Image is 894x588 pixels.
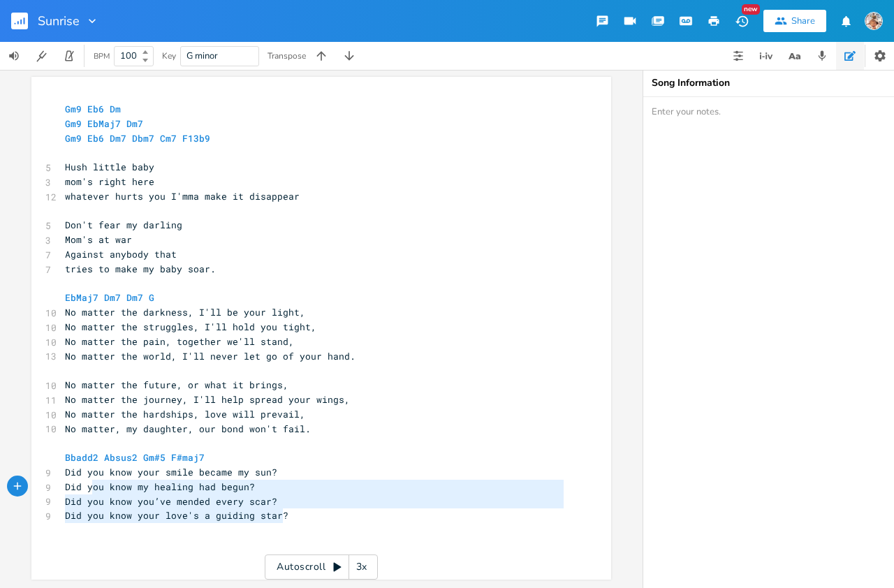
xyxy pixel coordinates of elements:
span: No matter the pain, together we'll stand, [65,335,294,348]
span: Eb6 [87,132,104,145]
span: Hush little baby [65,161,154,173]
span: Eb6 [87,103,104,115]
div: BPM [94,52,110,60]
span: whatever hurts you I'mma make it disappear [65,190,300,203]
span: Gm9 [65,132,82,145]
span: Mom's at war [65,233,132,246]
span: Did you know my healing had begun? [65,480,255,493]
span: Dm7 [104,291,121,304]
span: No matter the darkness, I'll be your light, [65,306,305,318]
button: New [728,8,756,34]
span: Bbadd2 [65,451,98,464]
div: Share [791,15,815,27]
div: Key [162,52,176,60]
img: EUPHONIC COLLECTIVE [865,12,883,30]
span: Dm7 [126,291,143,304]
button: Share [763,10,826,32]
span: Dbm7 [132,132,154,145]
span: No matter the future, or what it brings, [65,378,288,391]
span: G [149,291,154,304]
span: tries to make my baby soar. [65,263,216,275]
span: No matter the journey, I'll help spread your wings, [65,393,350,406]
span: F#maj7 [171,451,205,464]
span: Sunrise [38,15,80,27]
span: Absus2 [104,451,138,464]
span: Gm9 [65,117,82,130]
span: Dm7 [110,132,126,145]
span: Don't fear my darling [65,219,182,231]
div: New [742,4,760,15]
span: Dm7 [126,117,143,130]
span: Gm#5 [143,451,166,464]
span: No matter the struggles, I'll hold you tight, [65,321,316,333]
div: Transpose [268,52,306,60]
span: No matter, my daughter, our bond won't fail. [65,422,311,435]
span: Cm7 [160,132,177,145]
span: Dm [110,103,121,115]
span: EbMaj7 [87,117,121,130]
span: Gm9 [65,103,82,115]
span: No matter the world, I'll never let go of your hand. [65,350,356,362]
div: Autoscroll [265,554,378,580]
div: 3x [349,554,374,580]
span: Did you know your smile became my sun? [65,466,277,478]
span: Did you know you’ve mended every scar? [65,495,277,508]
span: No matter the hardships, love will prevail, [65,408,305,420]
span: G minor [186,50,218,62]
span: EbMaj7 [65,291,98,304]
span: Against anybody that [65,248,177,260]
span: mom's right here [65,175,154,188]
span: F13b9 [182,132,210,145]
span: Did you know your love's a guiding star? [65,509,288,522]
